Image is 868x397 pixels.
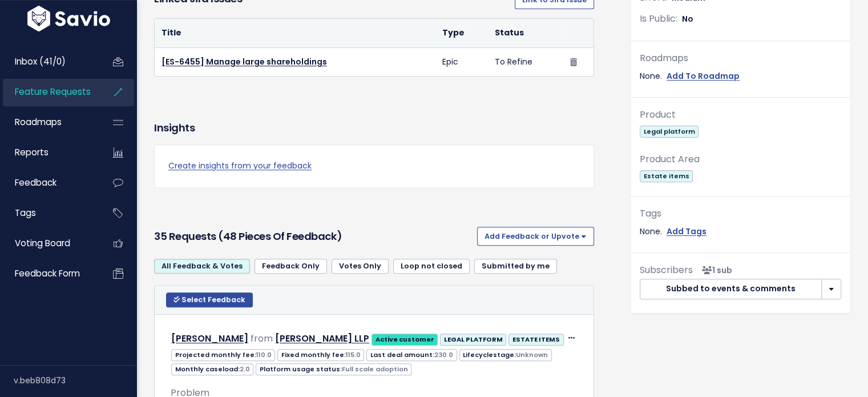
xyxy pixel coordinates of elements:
a: Feature Requests [3,79,95,105]
a: Submitted by me [474,259,557,274]
span: Estate items [640,170,693,182]
a: Add Tags [667,224,706,239]
strong: ESTATE ITEMS [512,335,560,344]
a: [PERSON_NAME] LLP [275,332,369,345]
span: from [251,332,273,345]
span: Select Feedback [181,295,245,304]
a: Roadmaps [3,109,95,135]
span: No [682,13,693,25]
span: Full scale adoption [342,364,408,374]
a: Add To Roadmap [667,69,740,83]
a: Feedback Only [255,259,327,274]
span: Feedback [15,177,56,189]
strong: Active customer [376,335,434,344]
span: Inbox (41/0) [15,55,66,67]
td: To Refine [488,47,563,76]
a: Reports [3,139,95,166]
span: 110.0 [256,350,272,359]
div: Product [640,107,841,123]
div: None. [640,224,841,239]
div: Roadmaps [640,50,841,67]
a: Votes Only [332,259,389,274]
button: Select Feedback [166,292,253,307]
span: Voting Board [15,237,70,249]
a: Loop not closed [393,259,470,274]
span: Projected monthly fee: [171,349,275,361]
h3: Insights [154,120,195,136]
div: Product Area [640,151,841,168]
h3: 35 Requests (48 pieces of Feedback) [154,228,473,244]
td: Epic [435,47,488,76]
span: Reports [15,146,49,158]
span: Legal platform [640,126,699,138]
span: Feedback form [15,267,80,279]
span: 115.0 [346,350,361,359]
span: Tags [15,207,36,219]
span: Is Public: [640,12,677,25]
a: Feedback [3,170,95,196]
button: Add Feedback or Upvote [477,227,594,245]
a: Voting Board [3,230,95,256]
button: Subbed to events & comments [640,279,822,299]
a: Tags [3,200,95,226]
a: Create insights from your feedback [168,159,580,173]
span: 230.0 [434,350,453,359]
a: All Feedback & Votes [154,259,250,274]
div: Tags [640,206,841,222]
a: Inbox (41/0) [3,49,95,75]
a: [PERSON_NAME] [171,332,248,345]
span: Lifecyclestage: [459,349,552,361]
th: Type [435,19,488,47]
div: None. [640,69,841,83]
strong: LEGAL PLATFORM [444,335,503,344]
a: [ES-6455] Manage large shareholdings [162,56,327,67]
span: Subscribers [640,263,693,276]
th: Title [155,19,435,47]
span: Monthly caseload: [171,363,253,375]
div: v.beb808d73 [14,366,137,395]
span: Fixed monthly fee: [277,349,364,361]
img: logo-white.9d6f32f41409.svg [25,6,113,31]
span: Last deal amount: [366,349,457,361]
span: Unknown [516,350,548,359]
span: Platform usage status: [256,363,411,375]
span: <p><strong>Subscribers</strong><br><br> - Jake Warriner<br> </p> [697,264,732,276]
span: Feature Requests [15,86,91,98]
span: Roadmaps [15,116,62,128]
a: Feedback form [3,260,95,287]
span: 2.0 [240,364,250,374]
th: Status [488,19,563,47]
